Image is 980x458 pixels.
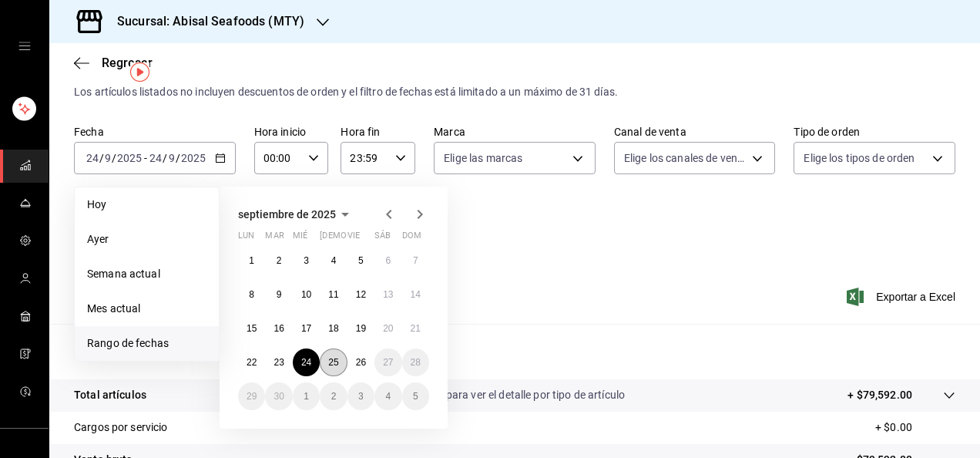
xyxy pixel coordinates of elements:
[116,152,143,164] input: ----
[358,255,364,266] abbr: 5 de septiembre de 2025
[238,205,354,224] button: septiembre de 2025
[383,357,393,368] abbr: 27 de septiembre de 2025
[180,152,206,164] input: ----
[385,255,391,266] abbr: 6 de septiembre de 2025
[804,150,915,166] span: Elige los tipos de orden
[74,84,955,100] div: Los artículos listados no incluyen descuentos de orden y el filtro de fechas está limitado a un m...
[320,349,347,376] button: 25 de septiembre de 2025
[265,349,292,376] button: 23 de septiembre de 2025
[402,281,429,308] button: 14 de septiembre de 2025
[265,281,292,308] button: 9 de septiembre de 2025
[411,323,421,334] abbr: 21 de septiembre de 2025
[301,357,311,368] abbr: 24 de septiembre de 2025
[265,382,292,410] button: 30 de septiembre de 2025
[374,231,391,247] abbr: sábado
[293,382,320,410] button: 1 de octubre de 2025
[847,387,912,403] p: + $79,592.00
[402,315,429,342] button: 21 de septiembre de 2025
[105,12,304,31] h3: Sucursal: Abisal Seafoods (MTY)
[293,281,320,308] button: 10 de septiembre de 2025
[277,255,282,266] abbr: 2 de septiembre de 2025
[87,266,206,282] span: Semana actual
[130,62,149,82] button: Tooltip marker
[293,231,307,247] abbr: miércoles
[358,391,364,402] abbr: 3 de octubre de 2025
[434,126,596,137] label: Marca
[249,289,254,300] abbr: 8 de septiembre de 2025
[86,152,99,164] input: --
[411,289,421,300] abbr: 14 de septiembre de 2025
[265,231,284,247] abbr: martes
[238,349,265,376] button: 22 de septiembre de 2025
[99,152,104,164] span: /
[374,382,401,410] button: 4 de octubre de 2025
[347,281,374,308] button: 12 de septiembre de 2025
[74,387,146,403] p: Total artículos
[331,391,337,402] abbr: 2 de octubre de 2025
[383,323,393,334] abbr: 20 de septiembre de 2025
[301,289,311,300] abbr: 10 de septiembre de 2025
[293,315,320,342] button: 17 de septiembre de 2025
[413,255,418,266] abbr: 7 de septiembre de 2025
[74,56,153,70] button: Regresar
[385,391,391,402] abbr: 4 de octubre de 2025
[347,231,360,247] abbr: viernes
[402,349,429,376] button: 28 de septiembre de 2025
[277,289,282,300] abbr: 9 de septiembre de 2025
[875,419,955,436] p: + $0.00
[374,349,401,376] button: 27 de septiembre de 2025
[320,315,347,342] button: 18 de septiembre de 2025
[614,126,776,137] label: Canal de venta
[402,247,429,274] button: 7 de septiembre de 2025
[347,349,374,376] button: 26 de septiembre de 2025
[347,315,374,342] button: 19 de septiembre de 2025
[112,152,116,164] span: /
[87,335,206,352] span: Rango de fechas
[624,150,747,166] span: Elige los canales de venta
[168,152,176,164] input: --
[74,126,236,137] label: Fecha
[102,56,153,70] span: Regresar
[238,382,265,410] button: 29 de septiembre de 2025
[411,357,421,368] abbr: 28 de septiembre de 2025
[249,255,254,266] abbr: 1 de septiembre de 2025
[328,323,338,334] abbr: 18 de septiembre de 2025
[247,323,257,334] abbr: 15 de septiembre de 2025
[341,126,415,137] label: Hora fin
[74,342,955,361] p: Resumen
[301,323,311,334] abbr: 17 de septiembre de 2025
[331,255,337,266] abbr: 4 de septiembre de 2025
[265,315,292,342] button: 16 de septiembre de 2025
[163,152,167,164] span: /
[347,382,374,410] button: 3 de octubre de 2025
[320,281,347,308] button: 11 de septiembre de 2025
[18,40,31,52] button: open drawer
[369,387,625,403] p: Da clic en la fila para ver el detalle por tipo de artículo
[320,247,347,274] button: 4 de septiembre de 2025
[274,391,284,402] abbr: 30 de septiembre de 2025
[402,382,429,410] button: 5 de octubre de 2025
[374,247,401,274] button: 6 de septiembre de 2025
[374,281,401,308] button: 13 de septiembre de 2025
[293,349,320,376] button: 24 de septiembre de 2025
[320,382,347,410] button: 2 de octubre de 2025
[850,288,955,306] button: Exportar a Excel
[238,247,265,274] button: 1 de septiembre de 2025
[356,323,366,334] abbr: 19 de septiembre de 2025
[254,126,329,137] label: Hora inicio
[328,289,338,300] abbr: 11 de septiembre de 2025
[176,152,180,164] span: /
[293,247,320,274] button: 3 de septiembre de 2025
[356,289,366,300] abbr: 12 de septiembre de 2025
[347,247,374,274] button: 5 de septiembre de 2025
[274,323,284,334] abbr: 16 de septiembre de 2025
[265,247,292,274] button: 2 de septiembre de 2025
[444,150,522,166] span: Elige las marcas
[413,391,418,402] abbr: 5 de octubre de 2025
[144,152,147,164] span: -
[374,315,401,342] button: 20 de septiembre de 2025
[74,419,168,436] p: Cargos por servicio
[274,357,284,368] abbr: 23 de septiembre de 2025
[238,315,265,342] button: 15 de septiembre de 2025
